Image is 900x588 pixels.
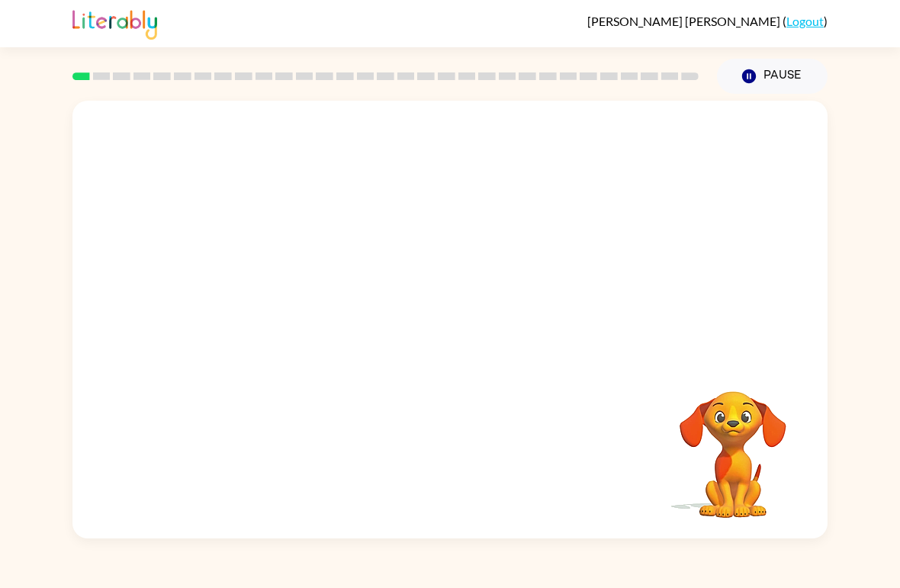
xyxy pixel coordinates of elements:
video: Your browser must support playing .mp4 files to use Literably. Please try using another browser. [657,368,809,520]
img: Literably [72,6,157,40]
button: Pause [717,59,828,94]
div: ( ) [587,14,828,28]
span: [PERSON_NAME] [PERSON_NAME] [587,14,783,28]
a: Logout [786,14,824,28]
